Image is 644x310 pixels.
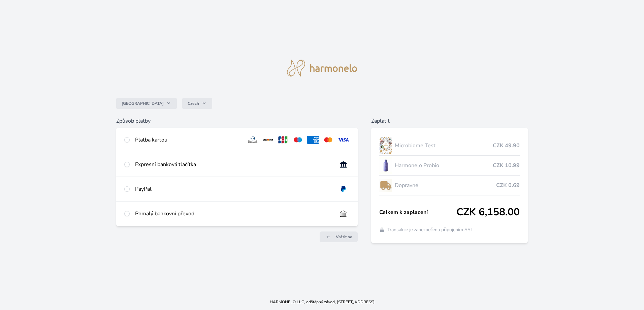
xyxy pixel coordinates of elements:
[337,136,350,144] img: visa.svg
[456,206,520,218] span: CZK 6,158.00
[337,210,350,218] img: bankTransfer_IBAN.svg
[395,142,493,150] span: Microbiome Test
[135,160,332,168] div: Expresní banková tlačítka
[287,60,357,76] img: logo.svg
[379,177,392,194] img: delivery-lo.png
[182,98,212,109] button: Czech
[320,231,358,242] a: Vrátit se
[116,117,358,125] h6: Způsob platby
[135,185,332,193] div: PayPal
[188,101,199,106] span: Czech
[135,136,241,144] div: Platba kartou
[379,208,456,216] span: Celkem k zaplacení
[493,142,520,150] span: CZK 49.90
[277,136,289,144] img: jcb.svg
[122,101,164,106] span: [GEOGRAPHIC_DATA]
[135,210,332,218] div: Pomalý bankovní převod
[395,181,496,189] span: Dopravné
[493,161,520,169] span: CZK 10.99
[371,117,528,125] h6: Zaplatit
[292,136,304,144] img: maestro.svg
[322,136,334,144] img: mc.svg
[496,181,520,189] span: CZK 0.69
[336,234,352,240] span: Vrátit se
[387,226,473,233] span: Transakce je zabezpečena připojením SSL
[395,161,493,169] span: Harmonelo Probio
[307,136,319,144] img: amex.svg
[379,137,392,154] img: MSK-lo.png
[379,157,392,174] img: CLEAN_PROBIO_se_stinem_x-lo.jpg
[116,98,177,109] button: [GEOGRAPHIC_DATA]
[337,185,350,193] img: paypal.svg
[337,160,350,168] img: onlineBanking_CZ.svg
[262,136,274,144] img: discover.svg
[247,136,259,144] img: diners.svg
